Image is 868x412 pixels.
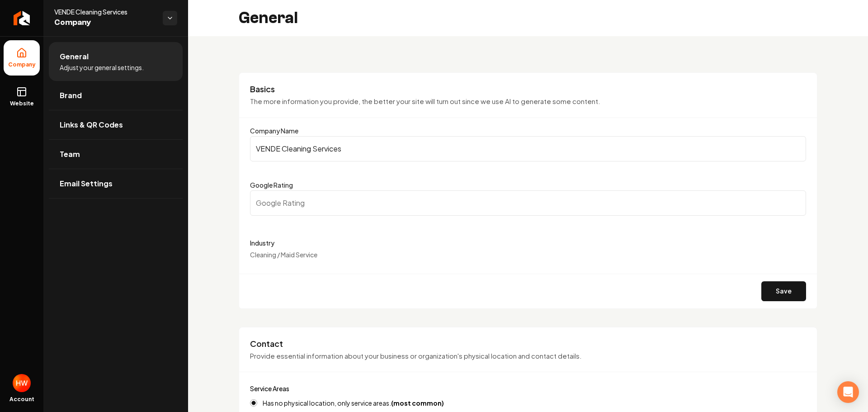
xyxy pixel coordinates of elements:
[4,79,40,114] a: Website
[13,374,31,392] button: Open user button
[60,178,113,189] span: Email Settings
[263,400,444,406] label: Has no physical location, only service areas.
[6,100,38,107] span: Website
[250,181,293,189] label: Google Rating
[54,7,156,16] span: VENDE Cleaning Services
[60,51,89,62] span: General
[250,96,806,107] p: The more information you provide, the better your site will turn out since we use AI to generate ...
[250,237,806,248] label: Industry
[250,384,289,393] label: Service Areas
[49,140,183,169] a: Team
[60,63,144,72] span: Adjust your general settings.
[60,90,82,101] span: Brand
[761,281,806,301] button: Save
[13,374,31,392] img: HSA Websites
[5,61,39,68] span: Company
[250,136,806,161] input: Company Name
[49,81,183,110] a: Brand
[54,16,156,29] span: Company
[250,351,806,361] p: Provide essential information about your business or organization's physical location and contact...
[250,127,298,135] label: Company Name
[250,338,806,349] h3: Contact
[239,9,298,27] h2: General
[60,149,80,160] span: Team
[14,11,30,25] img: Rebolt Logo
[250,190,806,216] input: Google Rating
[250,251,317,259] span: Cleaning / Maid Service
[49,169,183,198] a: Email Settings
[9,396,34,403] span: Account
[837,381,859,403] div: Open Intercom Messenger
[391,399,444,407] strong: (most common)
[250,84,806,95] h3: Basics
[49,110,183,139] a: Links & QR Codes
[60,119,123,130] span: Links & QR Codes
